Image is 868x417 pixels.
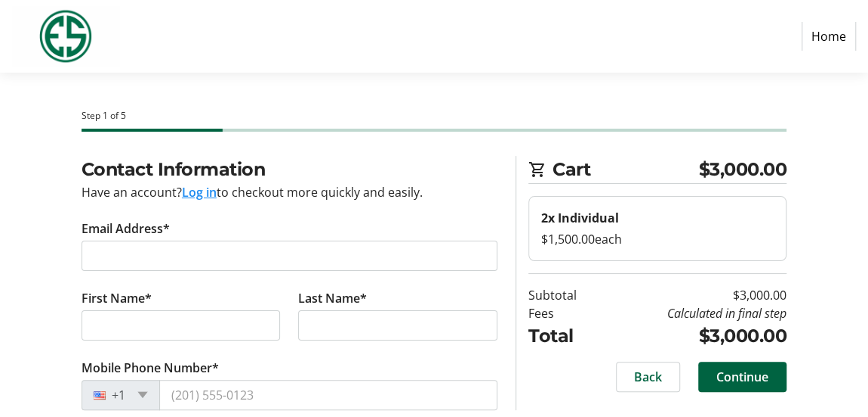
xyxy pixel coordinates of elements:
div: Step 1 of 5 [82,109,786,123]
label: Last Name* [298,289,367,307]
td: Fees [528,304,603,322]
td: $3,000.00 [603,322,787,350]
button: Continue [698,362,786,392]
div: Have an account? to checkout more quickly and easily. [82,183,497,201]
td: Total [528,322,603,350]
h2: Contact Information [82,156,497,183]
img: Evans Scholars Foundation's Logo [12,6,119,67]
span: $3,000.00 [699,156,787,183]
button: Back [616,362,680,392]
td: $3,000.00 [603,286,787,304]
label: Email Address* [82,219,170,238]
strong: 2x Individual [541,210,619,226]
label: First Name* [82,289,152,307]
td: Calculated in final step [603,304,787,322]
label: Mobile Phone Number* [82,359,219,377]
input: (201) 555-0123 [159,380,497,410]
span: Continue [716,368,768,386]
div: $1,500.00 each [541,230,774,248]
span: Cart [553,156,699,183]
td: Subtotal [528,286,603,304]
span: Back [634,368,662,386]
a: Home [802,22,856,51]
button: Log in [182,183,217,201]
